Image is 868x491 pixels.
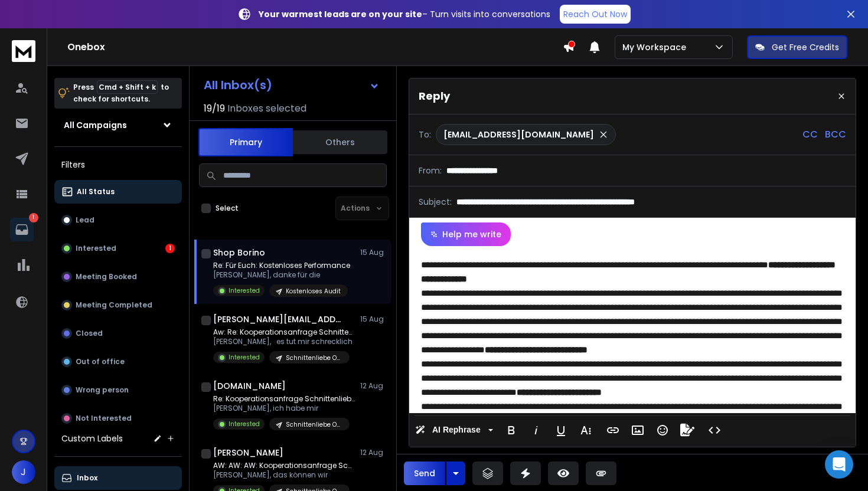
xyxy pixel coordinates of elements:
[76,272,137,281] p: Meeting Booked
[76,385,129,395] p: Wrong person
[213,470,355,480] p: [PERSON_NAME], das können wir
[229,420,260,428] p: Interested
[54,407,182,430] button: Not Interested
[419,165,442,176] p: From:
[54,378,182,402] button: Wrong person
[29,213,38,222] p: 1
[419,196,452,208] p: Subject:
[293,129,387,155] button: Others
[213,394,355,404] p: Re: Kooperationsanfrage Schnittenliebe x[PERSON_NAME]
[97,80,158,94] span: Cmd + Shift + k
[54,466,182,490] button: Inbox
[430,425,483,435] span: AI Rephrase
[213,380,286,392] h1: [DOMAIN_NAME]
[76,300,152,310] p: Meeting Completed
[602,418,624,442] button: Insert Link (⌘K)
[204,102,225,116] span: 19 / 19
[54,322,182,345] button: Closed
[404,461,445,485] button: Send
[550,418,572,442] button: Underline (⌘U)
[73,81,169,105] p: Press to check for shortcuts.
[67,40,563,54] h1: Onebox
[54,293,182,317] button: Meeting Completed
[213,261,350,270] p: Re: Für Euch: Kostenloses Performance
[54,208,182,232] button: Lead
[229,286,260,295] p: Interested
[77,473,97,483] p: Inbox
[703,418,726,442] button: Code View
[76,244,116,253] p: Interested
[12,40,35,62] img: logo
[560,5,631,24] a: Reach Out Now
[825,450,853,479] div: Open Intercom Messenger
[76,414,132,423] p: Not Interested
[213,328,355,337] p: Aw: Re: Kooperationsanfrage Schnittenliebe x
[419,129,431,140] p: To:
[563,8,627,20] p: Reach Out Now
[622,41,691,53] p: My Workspace
[825,127,846,142] p: BCC
[626,418,649,442] button: Insert Image (⌘P)
[286,353,342,362] p: Schnittenliebe Outreach (Bereits kontaktiert)
[259,8,422,20] strong: Your warmest leads are on your site
[64,119,127,131] h1: All Campaigns
[213,313,343,325] h1: [PERSON_NAME][EMAIL_ADDRESS][PERSON_NAME][DOMAIN_NAME]
[360,381,387,391] p: 12 Aug
[12,460,35,484] button: J
[360,448,387,457] p: 12 Aug
[77,187,115,197] p: All Status
[419,88,450,104] p: Reply
[259,8,550,20] p: – Turn visits into conversations
[165,244,175,253] div: 1
[772,41,839,53] p: Get Free Credits
[500,418,523,442] button: Bold (⌘B)
[54,265,182,289] button: Meeting Booked
[54,237,182,260] button: Interested1
[421,222,511,246] button: Help me write
[413,418,495,442] button: AI Rephrase
[525,418,547,442] button: Italic (⌘I)
[360,315,387,324] p: 15 Aug
[227,102,306,116] h3: Inboxes selected
[216,204,239,213] label: Select
[213,270,350,280] p: [PERSON_NAME], danke für die
[198,128,293,156] button: Primary
[802,127,818,142] p: CC
[575,418,597,442] button: More Text
[213,337,355,346] p: [PERSON_NAME], es tut mir schrecklich
[54,180,182,204] button: All Status
[76,357,125,366] p: Out of office
[76,329,103,338] p: Closed
[651,418,674,442] button: Emoticons
[76,215,94,225] p: Lead
[54,156,182,173] h3: Filters
[61,433,123,444] h3: Custom Labels
[10,218,34,241] a: 1
[229,353,260,362] p: Interested
[286,420,342,429] p: Schnittenliebe Outreach (Bereits kontaktiert)
[443,129,594,140] p: [EMAIL_ADDRESS][DOMAIN_NAME]
[286,287,341,296] p: Kostenloses Audit
[194,73,389,97] button: All Inbox(s)
[213,247,265,258] h1: Shop Borino
[54,350,182,374] button: Out of office
[213,461,355,470] p: AW: AW: AW: Kooperationsanfrage Schnittenliebe
[360,248,387,257] p: 15 Aug
[54,113,182,137] button: All Campaigns
[204,79,272,91] h1: All Inbox(s)
[213,447,283,459] h1: [PERSON_NAME]
[747,35,847,59] button: Get Free Credits
[676,418,699,442] button: Signature
[213,404,355,413] p: [PERSON_NAME], ich habe mir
